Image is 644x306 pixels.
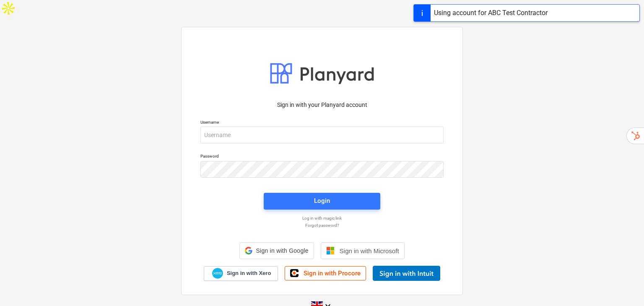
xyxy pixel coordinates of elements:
button: Login [264,193,380,210]
p: Sign in with your Planyard account [200,101,444,109]
span: Sign in with Microsoft [340,247,399,254]
img: Xero logo [212,268,223,279]
a: Sign in with Procore [285,266,366,280]
a: Sign in with Xero [204,266,278,281]
input: Username [200,127,444,143]
span: Sign in with Procore [304,270,361,277]
div: Using account for ABC Test Contractor [434,8,548,18]
span: Sign in with Google [256,247,308,254]
div: Login [314,195,330,206]
p: Username [200,119,444,127]
img: Microsoft logo [326,246,335,255]
a: Log in with magic link [196,215,448,221]
span: Sign in with Xero [227,270,271,277]
div: Sign in with Google [239,242,314,259]
a: Forgot password? [196,223,448,228]
p: Password [200,153,444,161]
